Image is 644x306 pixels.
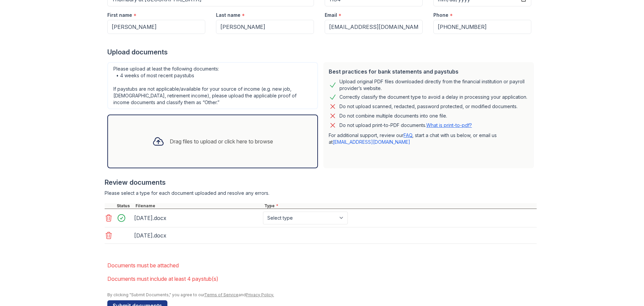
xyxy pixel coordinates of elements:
div: Please upload at least the following documents: • 4 weeks of most recent paystubs If paystubs are... [107,62,318,109]
a: Terms of Service [204,292,238,297]
div: Do not combine multiple documents into one file. [339,112,447,120]
div: Correctly classify the document type to avoid a delay in processing your application. [339,93,527,101]
div: Do not upload scanned, redacted, password protected, or modified documents. [339,102,518,111]
a: What is print-to-pdf? [426,122,472,128]
p: Do not upload print-to-PDF documents. [339,122,472,129]
div: [DATE].docx [134,230,260,241]
a: Privacy Policy. [246,292,274,297]
label: Phone [433,12,448,18]
div: Type [263,203,537,209]
div: Review documents [105,178,537,187]
a: [EMAIL_ADDRESS][DOMAIN_NAME] [333,139,410,145]
div: [DATE].docx [134,213,260,223]
div: Filename [134,203,263,209]
div: Drag files to upload or click here to browse [170,137,273,145]
p: For additional support, review our , start a chat with us below, or email us at [329,132,529,145]
div: Status [115,203,134,209]
div: By clicking "Submit Documents," you agree to our and [107,292,537,298]
div: Upload documents [107,47,537,57]
div: Upload original PDF files downloaded directly from the financial institution or payroll provider’... [339,78,529,92]
a: FAQ [404,132,412,138]
div: Best practices for bank statements and paystubs [329,68,529,76]
li: Documents must be attached [107,259,537,272]
label: Email [325,12,337,18]
label: Last name [216,12,240,18]
div: Please select a type for each document uploaded and resolve any errors. [105,190,537,196]
label: First name [107,12,132,18]
li: Documents must include at least 4 paystub(s) [107,272,537,286]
